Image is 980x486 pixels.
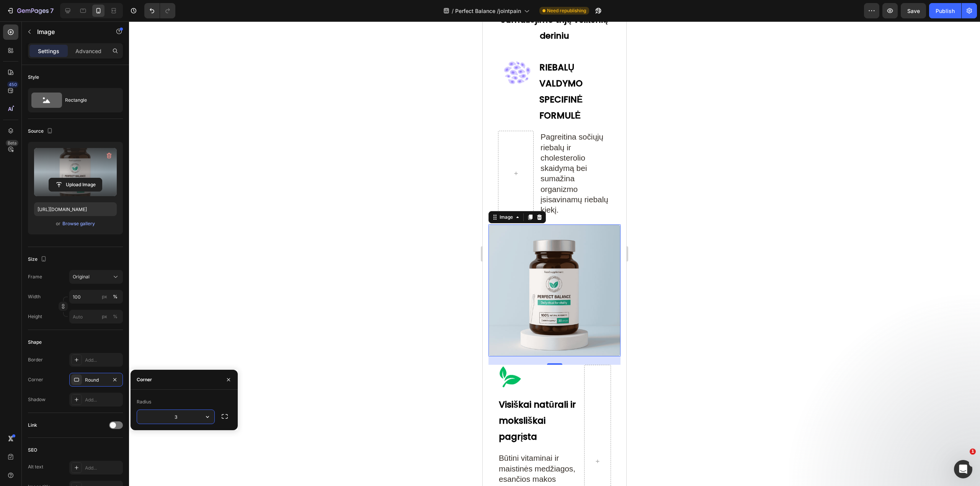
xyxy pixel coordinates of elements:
div: Browse gallery [62,220,95,227]
div: Radius [137,398,151,405]
div: Link [28,422,37,429]
div: Rectangle [65,91,112,109]
p: Advanced [75,47,101,55]
div: Add... [85,397,121,403]
div: Corner [137,376,152,383]
div: Publish [936,7,955,15]
input: px% [69,310,123,323]
div: % [113,293,118,300]
label: Frame [28,273,42,280]
div: px [102,293,107,300]
button: Save [901,3,926,18]
iframe: Design area [483,21,626,486]
span: 1 [970,449,976,455]
div: Corner [28,376,43,383]
span: or [56,219,60,228]
div: Beta [6,140,18,146]
button: Publish [929,3,961,18]
label: Height [28,313,42,320]
input: https://example.com/image.jpg [34,202,117,216]
div: Border [28,356,43,363]
div: Round [85,377,107,384]
div: Source [28,126,54,137]
button: px [111,292,120,301]
label: Width [28,293,41,300]
span: Save [907,8,920,14]
span: Original [73,273,90,280]
div: Undo/Redo [144,3,175,18]
button: % [100,312,109,321]
div: Add... [85,465,121,471]
div: 450 [7,81,18,88]
div: Shape [28,339,42,346]
p: 7 [50,6,54,15]
p: Image [37,27,102,36]
div: SEO [28,447,37,453]
div: Alt text [28,463,43,470]
div: Add... [85,357,121,364]
div: Shadow [28,396,46,403]
input: px% [69,290,123,304]
button: % [100,292,109,301]
button: 7 [3,3,57,18]
button: px [111,312,120,321]
span: / [452,7,454,15]
button: Original [69,270,123,284]
input: Auto [137,410,214,424]
div: Style [28,74,39,81]
div: Size [28,254,48,265]
iframe: Intercom live chat [954,460,972,478]
span: Need republishing [547,7,586,14]
button: Browse gallery [62,220,95,228]
div: % [113,313,118,320]
button: Upload Image [49,178,102,192]
p: Settings [38,47,59,55]
div: px [102,313,107,320]
span: Perfect Balance /jointpain [455,7,521,15]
